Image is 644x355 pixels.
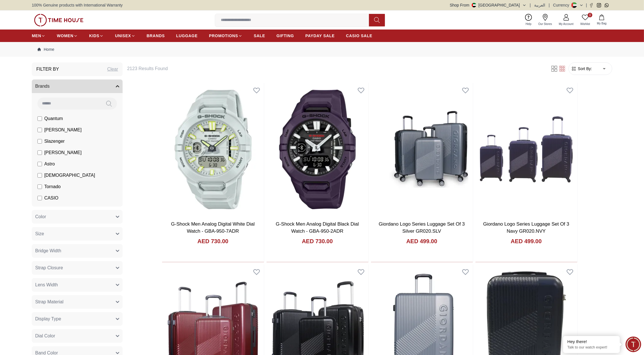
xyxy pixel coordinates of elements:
a: UNISEX [115,31,135,41]
img: Giordano Logo Series Luggage Set Of 3 Silver GR020.SLV [371,83,473,216]
span: Astro [44,161,55,167]
span: My Account [557,22,576,26]
img: Giordano Logo Series Luggage Set Of 3 Navy GR020.NVY [475,83,577,216]
input: CASIO [37,196,42,200]
a: Our Stores [535,13,555,27]
span: 100% Genuine products with International Warranty [32,2,123,8]
span: Color [35,213,46,220]
a: PROMOTIONS [209,31,242,41]
a: G-Shock Men Analog Digital White Dial Watch - GBA-950-7ADR [171,221,255,234]
a: LUGGAGE [176,31,198,41]
h4: AED 499.00 [511,237,542,245]
button: Lens Width [32,278,123,292]
a: Help [522,13,535,27]
button: Dial Color [32,329,123,343]
span: Strap Closure [35,264,63,271]
button: My Bag [593,13,610,27]
span: UNISEX [115,33,131,39]
a: G-Shock Men Analog Digital Black Dial Watch - GBA-950-2ADR [276,221,359,234]
span: WOMEN [57,33,74,39]
span: Dial Color [35,333,55,339]
span: LUGGAGE [176,33,198,39]
input: Astro [37,162,42,166]
button: Size [32,227,123,241]
a: MEN [32,31,45,41]
div: Clear [107,66,118,73]
div: Currency [553,2,572,8]
h6: 2123 Results Found [127,65,544,72]
span: CITIZEN [44,206,62,213]
img: ... [34,14,83,26]
button: Color [32,210,123,224]
a: PAYDAY SALE [305,31,335,41]
span: Strap Material [35,299,64,305]
span: | [549,2,550,8]
h3: Filter By [36,66,59,73]
h4: AED 499.00 [406,237,437,245]
span: MEN [32,33,41,39]
span: Bridge Width [35,247,61,254]
span: PAYDAY SALE [305,33,335,39]
button: Bridge Width [32,244,123,258]
a: 0Wishlist [577,13,593,27]
button: Sort By: [571,66,592,72]
span: Quantum [44,115,63,122]
span: CASIO [44,195,58,201]
span: Wishlist [578,22,592,26]
div: Hey there! [567,339,616,345]
div: Chat Widget [626,337,641,352]
a: GIFTING [276,31,294,41]
span: Tornado [44,183,61,190]
h4: AED 730.00 [198,237,228,245]
a: SALE [254,31,265,41]
a: CASIO SALE [346,31,372,41]
input: Tornado [37,184,42,189]
span: GIFTING [276,33,294,39]
button: العربية [534,2,545,8]
span: | [530,2,531,8]
span: CASIO SALE [346,33,372,39]
span: SALE [254,33,265,39]
img: United Arab Emirates [472,3,476,7]
button: Display Type [32,312,123,326]
span: My Bag [595,21,609,26]
a: Facebook [589,3,593,7]
span: Sort By: [577,66,592,72]
a: Instagram [597,3,601,7]
input: [PERSON_NAME] [37,150,42,155]
span: BRANDS [147,33,165,39]
span: Size [35,230,44,237]
input: Quantum [37,116,42,121]
span: Slazenger [44,138,65,145]
input: [PERSON_NAME] [37,128,42,132]
a: Whatsapp [605,3,609,7]
img: G-Shock Men Analog Digital Black Dial Watch - GBA-950-2ADR [267,83,368,216]
span: Our Stores [536,22,554,26]
span: KIDS [89,33,99,39]
span: Display Type [35,316,61,322]
a: Home [37,47,54,52]
span: Brands [35,83,50,90]
span: | [586,2,587,8]
span: Help [523,22,534,26]
img: G-Shock Men Analog Digital White Dial Watch - GBA-950-7ADR [162,83,264,216]
a: WOMEN [57,31,78,41]
input: [DEMOGRAPHIC_DATA] [37,173,42,178]
nav: Breadcrumb [32,42,612,57]
span: [PERSON_NAME] [44,127,82,133]
input: Slazenger [37,139,42,144]
h4: AED 730.00 [302,237,333,245]
button: Strap Closure [32,261,123,275]
a: BRANDS [147,31,165,41]
span: Lens Width [35,282,58,288]
p: Talk to our watch expert! [567,345,616,350]
span: PROMOTIONS [209,33,238,39]
span: 0 [588,13,592,17]
a: KIDS [89,31,104,41]
button: Brands [32,79,123,93]
span: [DEMOGRAPHIC_DATA] [44,172,95,179]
